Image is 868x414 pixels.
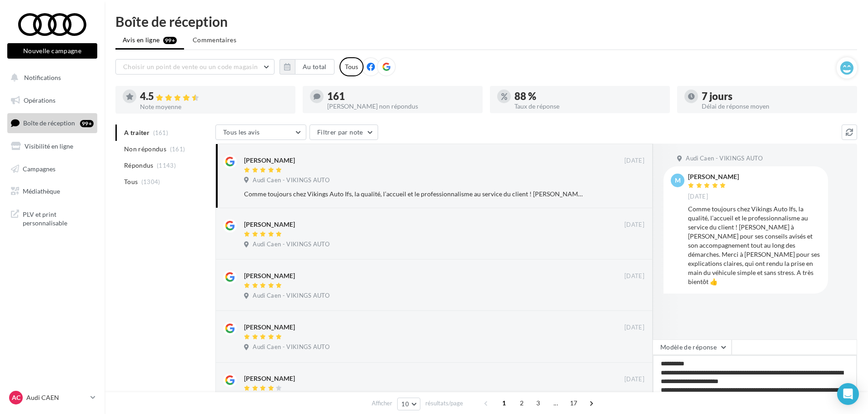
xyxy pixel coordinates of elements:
span: 2 [514,396,529,410]
a: AC Audi CAEN [7,389,97,406]
div: 88 % [514,91,663,101]
div: [PERSON_NAME] [244,271,295,280]
div: Open Intercom Messenger [837,383,859,405]
div: Tous [339,57,364,76]
span: 10 [401,400,409,408]
a: Médiathèque [5,182,99,201]
span: Choisir un point de vente ou un code magasin [123,63,258,70]
div: Taux de réponse [514,103,663,110]
span: 17 [566,396,581,410]
a: Campagnes [5,160,99,179]
a: Boîte de réception99+ [5,113,99,133]
span: Commentaires [193,35,236,45]
div: [PERSON_NAME] [244,156,295,165]
span: Opérations [24,96,55,104]
span: [DATE] [624,324,644,332]
span: 1 [497,396,511,410]
a: Visibilité en ligne [5,137,99,156]
button: 10 [397,398,420,410]
span: Non répondus [124,145,166,154]
div: [PERSON_NAME] [244,220,295,229]
button: Nouvelle campagne [7,43,97,59]
div: 161 [327,91,475,101]
button: Tous les avis [215,125,306,140]
div: [PERSON_NAME] [244,323,295,332]
span: résultats/page [425,399,463,408]
span: M [675,176,681,185]
div: 99+ [80,120,94,127]
span: Campagnes [23,165,55,172]
span: [DATE] [624,221,644,229]
span: (1143) [157,162,176,169]
a: Opérations [5,91,99,110]
span: Audi Caen - VIKINGS AUTO [253,343,329,351]
div: Note moyenne [140,104,288,110]
span: [DATE] [688,193,708,201]
div: 7 jours [702,91,850,101]
span: Tous les avis [223,128,260,136]
span: 3 [531,396,545,410]
button: Au total [295,59,334,75]
button: Notifications [5,68,95,87]
span: [DATE] [624,157,644,165]
p: Audi CAEN [26,393,87,402]
div: [PERSON_NAME] [688,174,739,180]
span: (1304) [141,178,160,185]
div: Délai de réponse moyen [702,103,850,110]
span: Boîte de réception [23,119,75,127]
div: [PERSON_NAME] [244,374,295,383]
span: Tous [124,177,138,186]
button: Filtrer par note [309,125,378,140]
div: Comme toujours chez Vikings Auto Ifs, la qualité, l’accueil et le professionnalisme au service du... [244,190,585,199]
span: Audi Caen - VIKINGS AUTO [686,155,763,163]
span: ... [549,396,563,410]
span: AC [12,393,20,402]
span: Audi Caen - VIKINGS AUTO [253,176,329,185]
span: [DATE] [624,375,644,384]
span: Médiathèque [23,187,60,195]
div: Boîte de réception [115,15,857,28]
span: Notifications [24,74,61,81]
span: Audi Caen - VIKINGS AUTO [253,240,329,249]
div: [PERSON_NAME] non répondus [327,103,475,110]
button: Modèle de réponse [653,339,732,355]
button: Au total [279,59,334,75]
span: Audi Caen - VIKINGS AUTO [253,292,329,300]
div: Comme toujours chez Vikings Auto Ifs, la qualité, l’accueil et le professionnalisme au service du... [688,205,821,286]
span: [DATE] [624,272,644,280]
span: PLV et print personnalisable [23,208,94,228]
div: 4.5 [140,91,288,102]
a: PLV et print personnalisable [5,205,99,231]
span: Visibilité en ligne [25,142,73,150]
span: Répondus [124,161,154,170]
button: Choisir un point de vente ou un code magasin [115,59,274,75]
span: (161) [170,145,185,153]
span: Afficher [372,399,392,408]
